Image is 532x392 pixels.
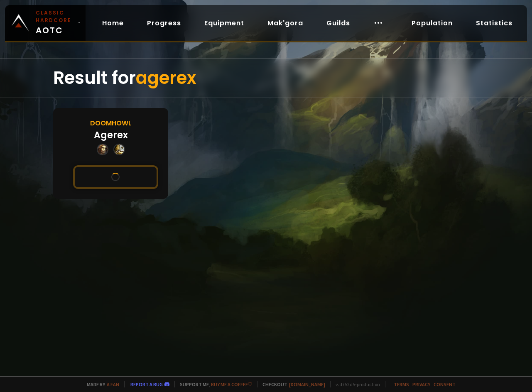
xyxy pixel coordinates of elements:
a: Privacy [412,381,430,387]
a: Guilds [320,15,357,32]
a: [DOMAIN_NAME] [289,381,325,387]
a: Equipment [198,15,251,32]
span: Made by [82,381,119,387]
a: Mak'gora [261,15,310,32]
small: Classic Hardcore [36,9,74,24]
a: Report a bug [130,381,163,387]
a: a fan [107,381,119,387]
a: Terms [394,381,409,387]
span: Support me, [174,381,252,387]
a: Classic HardcoreAOTC [5,5,86,41]
span: Checkout [257,381,325,387]
a: Population [405,15,459,32]
button: See this character [73,165,158,189]
div: Agerex [94,128,128,142]
a: Home [96,15,130,32]
a: Consent [434,381,456,387]
a: Statistics [469,15,519,32]
div: Result for [53,59,479,98]
span: v. d752d5 - production [330,381,380,387]
a: Buy me a coffee [211,381,252,387]
span: AOTC [36,9,74,37]
span: agerex [136,66,196,90]
a: Progress [140,15,188,32]
div: Doomhowl [90,118,132,128]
